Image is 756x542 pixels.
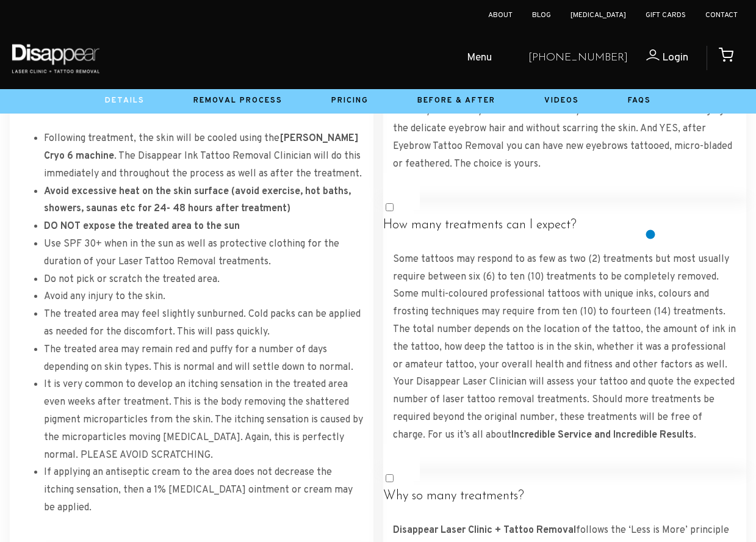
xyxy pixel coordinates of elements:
strong: DO NOT expose the treated area to the sun [44,220,240,233]
a: Gift Cards [646,10,686,20]
a: Contact [705,10,738,20]
strong: [PERSON_NAME] Cryo 6 machine [44,132,359,162]
li: Do not pick or scratch the treated area. [44,271,364,289]
a: [PHONE_NUMBER] [528,49,628,67]
li: Following treatment, the skin will be cooled using the . The Disappear Ink Tattoo Removal Clinici... [44,130,364,182]
span: Login [662,51,688,65]
a: Details [105,96,145,106]
li: If applying an antiseptic cream to the area does not decrease the itching sensation, then a 1% [M... [44,464,364,516]
h4: How many treatments can I expect? [383,218,747,233]
strong: Disappear Laser Clinic + Tattoo Removal [393,524,576,537]
a: Incredible Service and Incredible Results [511,429,694,441]
a: About [488,10,513,20]
a: Blog [532,10,551,20]
strong: Avoid excessive heat on the skin surface (avoid exercise, hot baths, showers, saunas etc for 24- ... [44,186,351,215]
li: Use SPF 30+ when in the sun as well as protective clothing for the duration of your Laser Tattoo ... [44,236,364,271]
li: The treated area may remain red and puffy for a number of days depending on skin types. This is n... [44,341,364,377]
a: Removal Process [193,96,283,106]
h4: Why so many treatments? [383,489,747,504]
div: Some tattoos may respond to as few as two (2) treatments but most usually require between six (6)... [383,241,747,454]
li: It is very common to develop an itching sensation in the treated area even weeks after treatment.... [44,376,364,464]
li: The treated area may feel slightly sunburned. Cold packs can be applied as needed for the discomf... [44,306,364,341]
a: Pricing [331,96,369,106]
a: Faqs [628,96,651,106]
a: Videos [544,96,579,106]
a: Before & After [417,96,495,106]
a: Menu [424,39,519,78]
a: [MEDICAL_DATA] [571,10,626,20]
a: Login [628,49,688,67]
ul: Open Mobile Menu [111,39,519,78]
span: Menu [467,49,492,67]
li: Avoid any injury to the skin. [44,288,364,306]
div: We specialise in . Our Discovery Pico+ Laser System safely removes the ink in eyebrow tattoos wit... [383,76,747,183]
div: Following each laser tattoo removal treatment, the After Care procedure is extremely important to... [10,40,373,537]
img: Disappear - Laser Clinic and Tattoo Removal Services in Sydney, Australia [9,37,102,80]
